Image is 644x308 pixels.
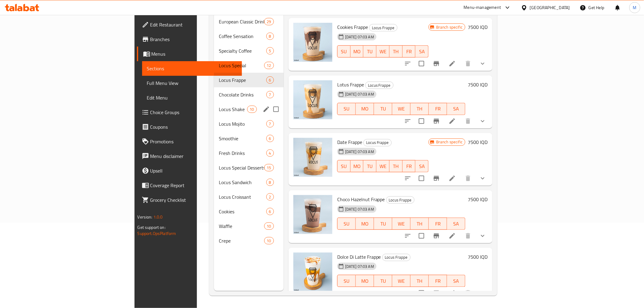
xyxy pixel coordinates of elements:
button: TU [363,160,376,172]
span: Locus Frappe [364,139,391,146]
span: 29 [264,19,274,25]
div: Menu-management [464,4,501,11]
span: Fresh Drinks [219,149,266,157]
a: Promotions [137,134,242,149]
button: Branch-specific-item [429,229,444,243]
a: Grocery Checklist [137,193,242,207]
span: [DATE] 07:03 AM [343,264,376,269]
span: Choco Hazelnut Frappe [337,195,385,204]
span: Coffee Sensation [219,33,266,40]
span: SA [450,277,463,285]
button: MO [351,160,364,172]
div: items [264,237,274,244]
span: Grocery Checklist [150,196,237,204]
div: Locus Frappe6 [214,73,284,87]
span: Cookies [219,208,266,215]
span: SU [340,219,353,228]
span: SA [450,219,463,228]
span: MO [358,104,372,113]
span: TU [376,277,390,285]
div: Locus Frappe [219,76,266,84]
span: 2 [267,194,274,200]
div: Locus Sandwich [219,179,266,186]
span: Select to update [415,229,428,242]
span: TH [413,277,426,285]
a: Upsell [137,163,242,178]
span: SU [340,277,353,285]
div: items [264,222,274,230]
span: Coupons [150,123,237,131]
button: SU [337,275,356,287]
button: WE [376,45,390,58]
span: TU [366,47,374,56]
span: Cookies Frappe [337,23,368,32]
a: Support.OpsPlatform [138,229,176,237]
span: WE [395,219,408,228]
button: SU [337,45,351,58]
div: Locus Croissant [219,193,266,201]
button: SA [415,45,429,58]
span: 10 [264,223,274,229]
span: MO [353,162,361,171]
span: WE [379,162,387,171]
button: TU [374,275,392,287]
a: Edit menu item [449,175,456,182]
div: Locus Special12 [214,58,284,73]
span: Branch specific [434,139,465,145]
span: European Classic Drinks [219,18,264,25]
button: TH [411,103,429,115]
span: MO [358,277,372,285]
button: Branch-specific-item [429,56,444,71]
div: items [266,179,274,186]
div: items [266,135,274,142]
span: Locus Special Desserts [219,164,264,171]
a: Sections [142,61,242,76]
span: 5 [267,48,274,54]
div: Locus Mojito7 [214,117,284,131]
button: delete [461,114,475,128]
a: Edit menu item [449,60,456,67]
span: Specialty Coffee [219,47,266,54]
div: Crepe10 [214,233,284,248]
div: Locus Special [219,62,264,69]
span: TH [413,104,426,113]
span: [DATE] 07:03 AM [343,149,376,155]
a: Menu disclaimer [137,149,242,163]
div: Locus Frappe [365,82,394,89]
img: Lotus Frappe [293,80,332,119]
span: 1.0.0 [153,213,163,221]
button: WE [392,103,411,115]
button: FR [403,45,416,58]
div: Cookies6 [214,204,284,219]
span: 7 [267,92,274,98]
button: show more [475,171,490,186]
button: delete [461,286,475,300]
div: Smoothie6 [214,131,284,146]
a: Coupons [137,120,242,134]
span: WE [379,47,387,56]
span: Dolce Di Latte Frappe [337,252,381,261]
button: TU [374,218,392,230]
a: Full Menu View [142,76,242,90]
img: Dolce Di Latte Frappe [293,253,332,292]
button: FR [429,275,447,287]
button: delete [461,229,475,243]
button: MO [356,275,374,287]
span: Select to update [415,287,428,299]
div: Locus Sandwich8 [214,175,284,190]
span: 6 [267,136,274,142]
span: TU [376,219,390,228]
span: Locus Shake [219,106,247,113]
span: SA [450,104,463,113]
div: items [264,164,274,171]
span: Branch specific [434,24,465,30]
span: Locus Frappe [387,197,414,204]
button: MO [351,45,364,58]
span: [DATE] 07:03 AM [343,34,376,40]
span: TU [376,104,390,113]
svg: Show Choices [479,232,486,240]
button: TU [363,45,376,58]
a: Coverage Report [137,178,242,193]
span: Version: [138,213,152,221]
